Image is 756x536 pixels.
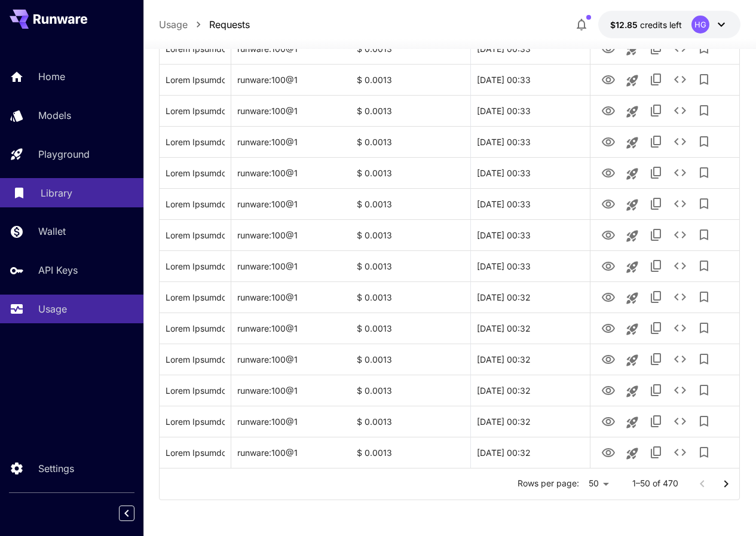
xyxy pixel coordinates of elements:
[596,67,620,91] button: View Image
[159,17,250,32] nav: breadcrumb
[692,347,716,371] button: Add to library
[620,442,644,465] button: Launch in playground
[596,98,620,122] button: View Image
[166,189,225,219] div: Click to copy prompt
[166,344,225,375] div: Click to copy prompt
[596,378,620,402] button: View Image
[620,286,644,310] button: Launch in playground
[598,11,740,38] button: $12.8492HG
[620,379,644,403] button: Launch in playground
[351,250,470,281] div: $ 0.0013
[668,192,692,216] button: See details
[692,99,716,122] button: Add to library
[166,251,225,281] div: Click to copy prompt
[351,281,470,313] div: $ 0.0013
[692,192,716,216] button: Add to library
[470,406,590,437] div: 22 Aug, 2025 00:32
[668,409,692,433] button: See details
[41,186,72,200] p: Library
[668,161,692,185] button: See details
[166,127,225,157] div: Click to copy prompt
[231,64,351,95] div: runware:100@1
[231,95,351,126] div: runware:100@1
[668,99,692,122] button: See details
[166,406,225,437] div: Click to copy prompt
[470,126,590,157] div: 22 Aug, 2025 00:33
[470,188,590,219] div: 22 Aug, 2025 00:33
[231,375,351,406] div: runware:100@1
[610,19,682,31] div: $12.8492
[351,344,470,375] div: $ 0.0013
[644,440,668,464] button: Copy TaskUUID
[620,131,644,155] button: Launch in playground
[351,375,470,406] div: $ 0.0013
[470,95,590,126] div: 22 Aug, 2025 00:33
[166,220,225,250] div: Click to copy prompt
[596,191,620,216] button: View Image
[668,223,692,247] button: See details
[692,378,716,402] button: Add to library
[692,285,716,309] button: Add to library
[38,108,71,122] p: Models
[620,411,644,434] button: Launch in playground
[620,38,644,62] button: Launch in playground
[231,437,351,468] div: runware:100@1
[209,17,250,32] a: Requests
[644,99,668,122] button: Copy TaskUUID
[596,160,620,185] button: View Image
[596,347,620,371] button: View Image
[351,64,470,95] div: $ 0.0013
[38,69,65,84] p: Home
[668,130,692,154] button: See details
[351,95,470,126] div: $ 0.0013
[596,316,620,340] button: View Image
[620,348,644,372] button: Launch in playground
[620,317,644,341] button: Launch in playground
[351,157,470,188] div: $ 0.0013
[596,222,620,247] button: View Image
[231,250,351,281] div: runware:100@1
[38,302,67,316] p: Usage
[231,313,351,344] div: runware:100@1
[470,437,590,468] div: 22 Aug, 2025 00:32
[640,20,682,30] span: credits left
[644,130,668,154] button: Copy TaskUUID
[692,409,716,433] button: Add to library
[166,375,225,406] div: Click to copy prompt
[620,69,644,93] button: Launch in playground
[644,223,668,247] button: Copy TaskUUID
[644,285,668,309] button: Copy TaskUUID
[596,129,620,154] button: View Image
[644,347,668,371] button: Copy TaskUUID
[596,253,620,278] button: View Image
[584,475,613,492] div: 50
[632,477,678,489] p: 1–50 of 470
[38,224,66,238] p: Wallet
[351,188,470,219] div: $ 0.0013
[231,344,351,375] div: runware:100@1
[644,68,668,91] button: Copy TaskUUID
[159,17,188,32] a: Usage
[231,157,351,188] div: runware:100@1
[128,503,143,524] div: Collapse sidebar
[166,158,225,188] div: Click to copy prompt
[644,254,668,278] button: Copy TaskUUID
[518,477,579,489] p: Rows per page:
[644,192,668,216] button: Copy TaskUUID
[644,161,668,185] button: Copy TaskUUID
[231,406,351,437] div: runware:100@1
[644,409,668,433] button: Copy TaskUUID
[166,65,225,95] div: Click to copy prompt
[692,161,716,185] button: Add to library
[470,344,590,375] div: 22 Aug, 2025 00:32
[470,281,590,313] div: 22 Aug, 2025 00:32
[231,126,351,157] div: runware:100@1
[692,223,716,247] button: Add to library
[351,126,470,157] div: $ 0.0013
[691,16,709,33] div: HG
[470,250,590,281] div: 22 Aug, 2025 00:33
[610,20,640,30] span: $12.85
[668,316,692,340] button: See details
[596,409,620,433] button: View Image
[692,440,716,464] button: Add to library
